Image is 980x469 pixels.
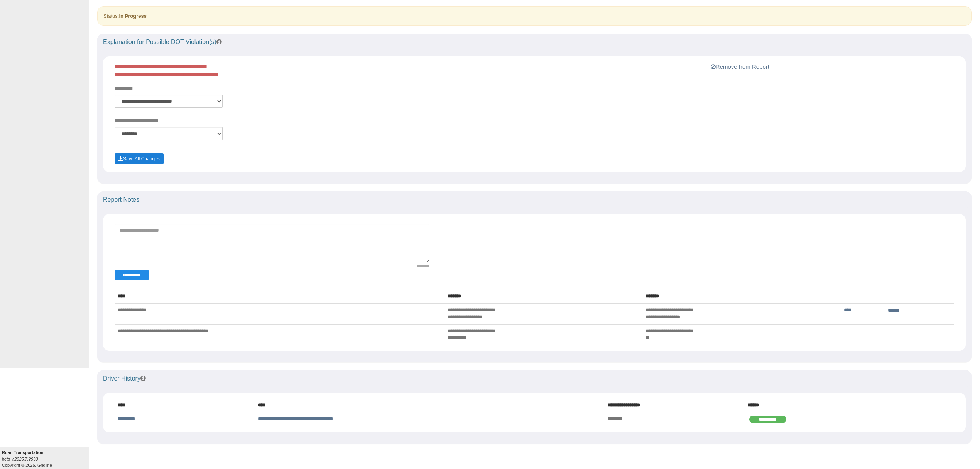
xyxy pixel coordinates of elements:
[119,13,147,19] strong: In Progress
[2,457,38,461] i: beta v.2025.7.2993
[2,450,44,455] b: Ruan Transportation
[2,449,89,468] div: Copyright © 2025, Gridline
[115,153,164,164] button: Save
[115,270,149,280] button: Change Filter Options
[97,6,972,26] div: Status:
[708,62,772,71] button: Remove from Report
[97,370,972,387] div: Driver History
[97,34,972,51] div: Explanation for Possible DOT Violation(s)
[97,191,972,208] div: Report Notes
